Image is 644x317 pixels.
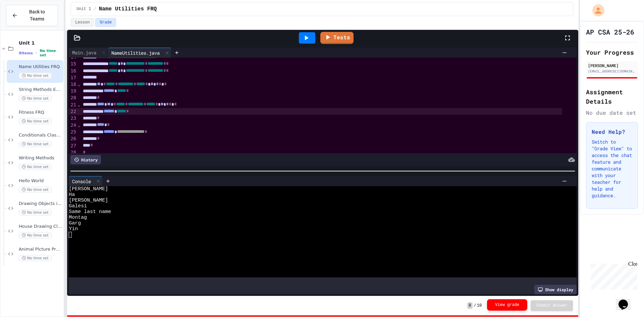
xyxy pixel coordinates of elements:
span: String Methods Examples [19,87,62,93]
div: 17 [69,74,77,81]
span: No time set [19,118,52,124]
div: Main.java [69,49,100,56]
span: Back to Teams [22,8,52,22]
span: 9 items [19,51,33,55]
div: Console [69,176,103,186]
span: No time set [19,232,52,239]
span: Name Utilities FRQ [19,64,62,70]
button: Submit Answer [531,300,573,311]
span: [PERSON_NAME] [69,198,108,203]
span: 10 [477,303,482,308]
span: Unit 1 [19,40,62,46]
div: NameUtilities.java [108,48,171,58]
div: 15 [69,61,77,67]
span: Fold line [77,122,80,128]
span: Conditionals Classwork [19,133,62,138]
span: / [474,303,476,308]
div: NameUtilities.java [108,49,163,56]
button: View grade [487,299,527,311]
div: 21 [69,102,77,108]
div: 27 [69,143,77,149]
span: Same last name [69,209,111,215]
p: Switch to "Grade View" to access the chat feature and communicate with your teacher for help and ... [592,139,632,199]
span: No time set [19,95,52,102]
div: 20 [69,95,77,101]
h3: Need Help? [592,128,632,136]
div: History [70,155,101,164]
button: Lesson [71,18,94,27]
div: No due date set [586,109,638,117]
iframe: chat widget [588,261,637,289]
a: Tests [320,32,354,44]
div: Console [69,178,94,185]
span: Drawing Objects in Java - HW Playposit Code [19,201,62,207]
span: No time set [19,209,52,216]
span: Hello World [19,178,62,184]
span: / [94,6,96,12]
span: Garg [69,220,81,226]
h1: AP CSA 25-26 [586,27,634,37]
span: No time set [19,164,52,170]
h2: Your Progress [586,48,638,57]
span: Fold line [77,102,80,107]
div: 25 [69,129,77,136]
span: [PERSON_NAME] [69,186,108,192]
div: 24 [69,122,77,129]
div: Main.java [69,48,108,58]
span: No time set [40,49,62,57]
div: 28 [69,149,77,156]
div: 19 [69,88,77,95]
span: Montag [69,215,87,220]
span: No time set [19,72,52,79]
span: 0 [467,302,472,309]
span: Animal Picture Project [19,247,62,252]
div: 23 [69,115,77,122]
div: 16 [69,68,77,74]
span: No time set [19,255,52,261]
div: 14 [69,54,77,61]
div: Show display [534,285,577,294]
span: Submit Answer [536,303,568,308]
span: Ha [69,192,75,198]
div: [EMAIL_ADDRESS][DOMAIN_NAME] [588,69,636,74]
div: [PERSON_NAME] [588,62,636,68]
button: Grade [95,18,116,27]
iframe: chat widget [616,290,637,310]
div: 22 [69,108,77,115]
span: Yin [69,226,78,232]
span: Unit 1 [76,6,91,12]
span: House Drawing Classwork [19,224,62,229]
button: Back to Teams [6,5,58,26]
span: Galesi [69,203,87,209]
span: No time set [19,187,52,193]
div: Chat with us now!Close [3,3,46,43]
span: Fold line [77,82,80,87]
div: My Account [585,3,606,18]
span: Writing Methods [19,155,62,161]
span: No time set [19,141,52,147]
span: • [36,50,37,56]
span: Name Utilities FRQ [99,5,157,13]
div: 26 [69,136,77,142]
div: 18 [69,81,77,88]
h2: Assignment Details [586,87,638,106]
span: Fitness FRQ [19,110,62,115]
